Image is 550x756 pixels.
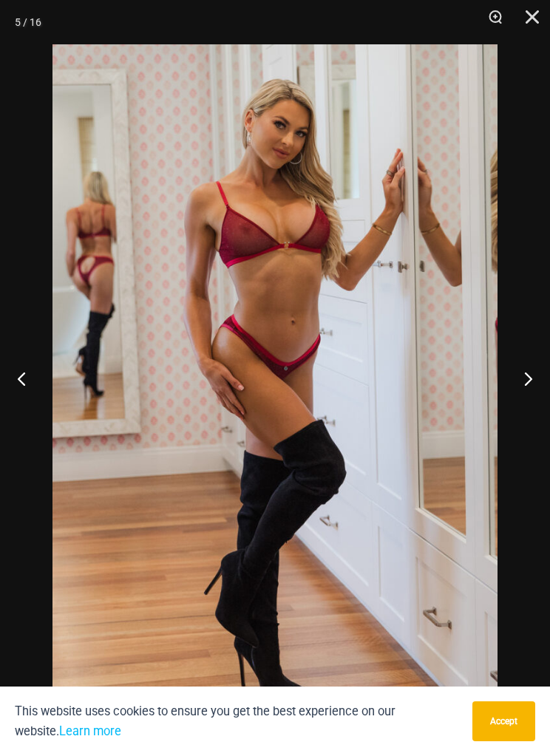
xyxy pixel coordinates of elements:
button: Accept [472,701,535,741]
button: Next [495,341,550,415]
p: This website uses cookies to ensure you get the best experience on our website. [15,701,461,741]
img: Guilty Pleasures Red 1045 Bra 6045 Thong 03 [52,44,498,712]
div: 5 / 16 [15,11,41,33]
a: Learn more [59,724,121,738]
